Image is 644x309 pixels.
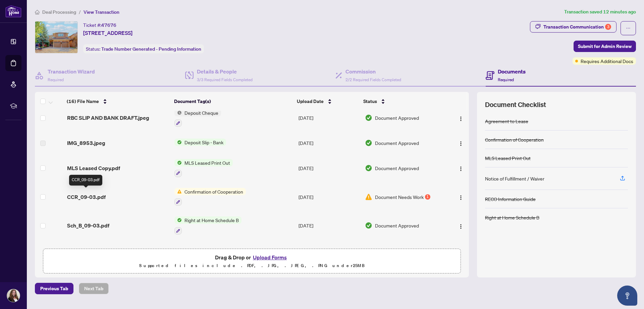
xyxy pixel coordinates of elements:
span: 47676 [101,22,116,28]
img: Status Icon [174,188,182,195]
span: Drag & Drop orUpload FormsSupported files include .PDF, .JPG, .JPEG, .PNG under25MB [43,249,461,274]
h4: Transaction Wizard [48,67,95,75]
img: logo [5,5,21,17]
span: Upload Date [297,98,324,105]
div: CCR_09-03.pdf [69,175,102,186]
button: Status IconRight at Home Schedule B [174,216,241,235]
button: Submit for Admin Review [574,41,636,52]
td: [DATE] [296,240,362,269]
span: Document Approved [375,164,419,172]
img: Document Status [365,164,372,172]
h4: Commission [345,67,401,75]
span: Document Checklist [485,100,546,109]
button: Open asap [617,286,637,306]
button: Status IconDeposit Cheque [174,109,221,127]
th: (16) File Name [64,92,171,111]
td: [DATE] [296,211,362,240]
th: Document Tag(s) [171,92,294,111]
li: / [79,8,81,16]
span: Document Approved [375,139,419,147]
span: IMG_8953.jpeg [67,139,105,147]
div: MLS Leased Print Out [485,154,531,162]
span: MLS Leased Copy.pdf [67,164,120,172]
td: [DATE] [296,154,362,183]
span: View Transaction [84,9,119,15]
img: Profile Icon [7,289,20,302]
div: 1 [425,194,430,200]
th: Upload Date [294,92,361,111]
button: Status IconDeposit Slip - Bank [174,139,226,146]
button: Transaction Communication3 [530,21,616,33]
span: Confirmation of Cooperation [182,188,246,195]
img: Logo [458,116,464,121]
span: (16) File Name [67,98,99,105]
span: Document Approved [375,114,419,121]
button: Logo [455,192,466,202]
button: Previous Tab [35,283,73,294]
span: Drag & Drop or [215,253,289,262]
img: Status Icon [174,109,182,116]
div: Notice of Fulfillment / Waiver [485,175,544,182]
h4: Details & People [197,67,253,75]
div: Confirmation of Cooperation [485,136,544,143]
span: Previous Tab [40,283,68,294]
div: Agreement to Lease [485,117,528,125]
div: 3 [605,24,611,30]
span: CCR_09-03.pdf [67,193,106,201]
h4: Documents [498,67,526,75]
span: Requires Additional Docs [581,57,633,65]
span: Submit for Admin Review [578,41,632,52]
img: Logo [458,166,464,171]
p: Supported files include .PDF, .JPG, .JPEG, .PNG under 25 MB [47,262,457,270]
span: ellipsis [626,26,631,31]
button: Logo [455,138,466,148]
span: 2/2 Required Fields Completed [345,77,401,82]
span: Required [48,77,64,82]
div: Ticket #: [83,21,116,29]
img: Logo [458,224,464,229]
img: Document Status [365,114,372,121]
div: RECO Information Guide [485,195,536,203]
img: Status Icon [174,139,182,146]
span: Required [498,77,514,82]
span: Sch_B_09-03.pdf [67,221,109,229]
span: RBC SLIP AND BANK DRAFT.jpeg [67,114,149,122]
img: IMG-W12340506_1.jpg [35,21,77,53]
th: Status [361,92,443,111]
span: Deposit Slip - Bank [182,139,226,146]
button: Status IconConfirmation of Cooperation [174,188,246,206]
td: [DATE] [296,104,362,133]
span: Document Needs Work [375,193,424,201]
button: Next Tab [79,283,109,294]
span: Trade Number Generated - Pending Information [101,46,201,52]
span: Deposit Cheque [182,109,221,116]
img: Document Status [365,222,372,229]
button: Logo [455,112,466,123]
td: [DATE] [296,183,362,211]
img: Document Status [365,139,372,147]
span: Status [363,98,377,105]
span: Deal Processing [42,9,76,15]
span: 3/3 Required Fields Completed [197,77,253,82]
img: Logo [458,141,464,146]
span: MLS Leased Print Out [182,159,233,166]
span: home [35,10,40,14]
span: Document Approved [375,222,419,229]
button: Status IconMLS Leased Print Out [174,159,233,177]
img: Document Status [365,193,372,201]
button: Logo [455,163,466,173]
img: Status Icon [174,159,182,166]
div: Right at Home Schedule B [485,214,539,221]
span: [STREET_ADDRESS] [83,29,132,37]
button: Logo [455,220,466,231]
div: Status: [83,44,204,53]
button: Upload Forms [251,253,289,262]
article: Transaction saved 12 minutes ago [564,8,636,16]
td: [DATE] [296,132,362,154]
img: Status Icon [174,216,182,224]
span: Right at Home Schedule B [182,216,241,224]
img: Logo [458,195,464,200]
div: Transaction Communication [543,21,611,32]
